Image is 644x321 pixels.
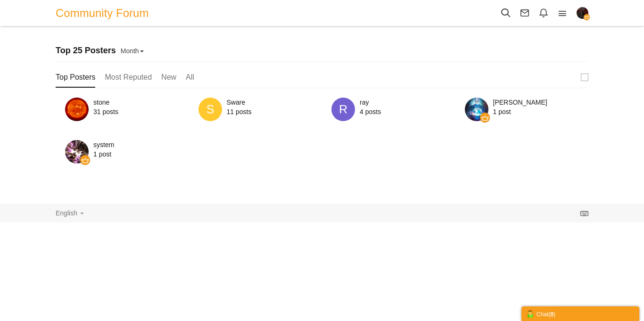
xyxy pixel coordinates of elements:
a: Top Posters [56,66,95,88]
div: Chat [526,309,635,319]
a: New [161,66,176,88]
a: Month [121,46,144,55]
span: English [56,209,77,217]
a: ray [360,98,369,107]
strong: 0 [550,311,553,318]
img: nw3H+2HoRPIG396F2ZZxId6JFepmRMcJrIjM8JSKwPLkZkS1CKyIzPCUisDy5GZEtQisiMzwlIrA8uRmRLUIrIjM8JSKwPLkZ... [198,98,222,121]
span: Month [121,47,139,55]
a: 1 post [93,149,111,159]
a: 11 posts [227,107,252,116]
img: Screenshot%202025-04-05%205.26.57%20PM.png [65,140,89,164]
a: Community Forum [56,2,156,24]
a: system [93,140,114,149]
img: Screenshot%202025-04-04%208.57.35%20AM.png [65,98,89,121]
img: Screenshot%202025-04-05%2010.39.11%20PM.png [577,7,588,19]
span: post [99,150,111,158]
img: 27cx+OgiWR23OXTAU6WOd7+pnLJgLMMyFGH45fAuWXwqy9XUQLFubU+6bYCkvyFZ7BMvW5pT7JljKC7LVHsGytTnlvgmW8oJs... [331,98,355,121]
a: Sware [227,98,246,107]
span: 11 [227,108,234,115]
span: posts [236,108,251,115]
span: ( ) [548,311,555,318]
span: 1 [493,108,497,115]
a: stone [93,98,109,107]
a: [PERSON_NAME] [493,98,547,107]
span: Top 25 Posters [56,45,116,57]
span: post [498,108,511,115]
a: 4 posts [360,107,381,116]
span: 31 [93,108,101,115]
a: All [186,66,194,88]
span: 1 [93,150,97,158]
span: posts [102,108,118,115]
span: posts [365,108,381,115]
a: 31 posts [93,107,118,116]
img: Screenshot%202025-08-21%202.11.40%20PM.png [465,98,488,121]
a: Most Reputed [105,66,152,88]
span: 4 [360,108,363,115]
a: 1 post [493,107,511,116]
